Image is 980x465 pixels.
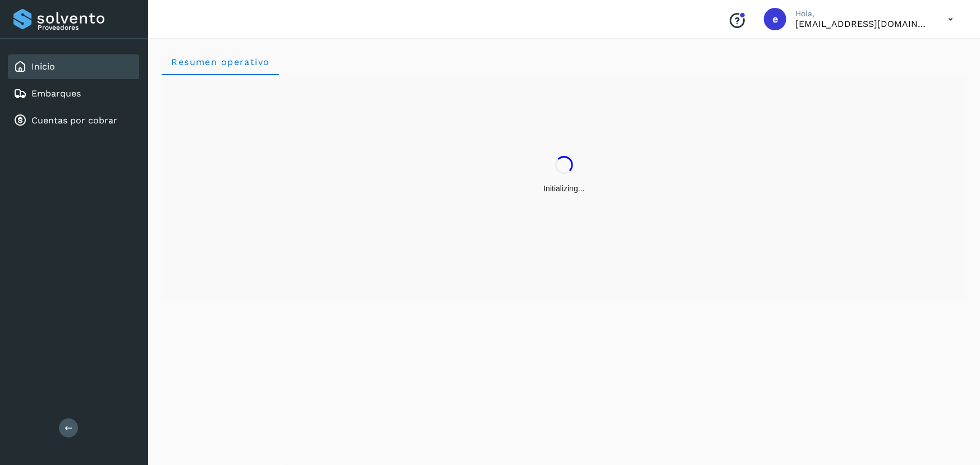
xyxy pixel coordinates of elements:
[31,88,81,99] a: Embarques
[31,61,55,72] a: Inicio
[8,108,139,133] div: Cuentas por cobrar
[38,24,135,31] p: Proveedores
[8,81,139,106] div: Embarques
[171,57,270,67] span: Resumen operativo
[8,54,139,79] div: Inicio
[795,19,930,29] p: ebenezer5009@gmail.com
[31,115,117,126] a: Cuentas por cobrar
[795,9,930,19] p: Hola,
